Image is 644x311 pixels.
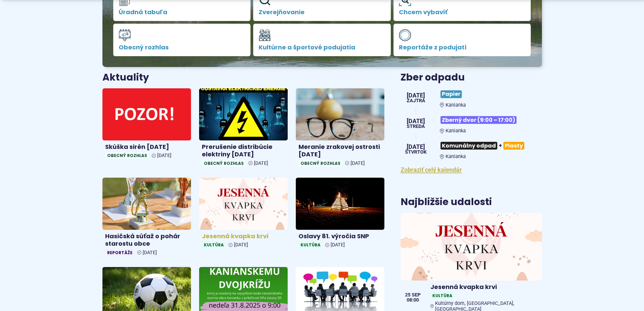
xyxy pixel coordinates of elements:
[105,249,135,256] span: Reportáže
[440,116,517,124] span: Zberný dvor (9:00 – 17:00)
[143,250,157,256] span: [DATE]
[253,24,391,56] a: Kultúrne a športové podujatia
[401,113,542,134] a: Zberný dvor (9:00 – 17:00) Kanianka [DATE] streda
[202,160,246,167] span: Obecný rozhlas
[259,44,385,51] span: Kultúrne a športové podujatia
[331,242,345,248] span: [DATE]
[259,9,385,16] span: Zverejňovanie
[407,98,425,103] span: Zajtra
[446,128,466,134] span: Kanianka
[199,88,288,170] a: Prerušenie distribúcie elektriny [DATE] Obecný rozhlas [DATE]
[430,292,454,299] span: Kultúra
[119,9,245,16] span: Úradná tabuľa
[446,154,466,159] span: Kanianka
[296,178,384,251] a: Oslavy 81. výročia SNP Kultúra [DATE]
[405,298,421,303] span: 08:00
[102,72,149,83] h3: Aktuality
[407,124,425,129] span: streda
[440,90,462,98] span: Papier
[202,241,226,248] span: Kultúra
[199,178,288,251] a: Jesenná kvapka krvi Kultúra [DATE]
[503,142,524,150] span: Plasty
[105,143,188,151] h4: Skúška sirén [DATE]
[299,160,342,167] span: Obecný rozhlas
[254,160,268,166] span: [DATE]
[102,178,191,259] a: Hasičská súťaž o pohár starostu obce Reportáže [DATE]
[234,242,248,248] span: [DATE]
[299,232,382,240] h4: Oslavy 81. výročia SNP
[446,102,466,108] span: Kanianka
[102,88,191,162] a: Skúška sirén [DATE] Obecný rozhlas [DATE]
[401,139,542,159] a: Komunálny odpad+Plasty Kanianka [DATE] štvrtok
[407,118,425,124] span: [DATE]
[407,92,425,98] span: [DATE]
[399,44,526,51] span: Reportáže z podujatí
[157,153,171,158] span: [DATE]
[405,293,410,297] span: 25
[105,232,188,248] h4: Hasičská súťaž o pohár starostu obce
[401,166,462,173] a: Zobraziť celý kalendár
[401,72,542,83] h3: Zber odpadu
[393,24,531,56] a: Reportáže z podujatí
[430,283,539,291] h4: Jesenná kvapka krvi
[299,143,382,158] h4: Meranie zrakovej ostrosti [DATE]
[412,293,421,297] span: sep
[405,150,427,155] span: štvrtok
[399,9,526,16] span: Chcem vybaviť
[405,144,427,150] span: [DATE]
[202,143,285,158] h4: Prerušenie distribúcie elektriny [DATE]
[351,160,365,166] span: [DATE]
[113,24,251,56] a: Obecný rozhlas
[401,197,492,207] h3: Najbližšie udalosti
[440,142,497,150] span: Komunálny odpad
[296,88,384,170] a: Meranie zrakovej ostrosti [DATE] Obecný rozhlas [DATE]
[202,232,285,240] h4: Jesenná kvapka krvi
[119,44,245,51] span: Obecný rozhlas
[105,152,149,159] span: Obecný rozhlas
[299,241,323,248] span: Kultúra
[440,139,542,152] h3: +
[401,88,542,108] a: Papier Kanianka [DATE] Zajtra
